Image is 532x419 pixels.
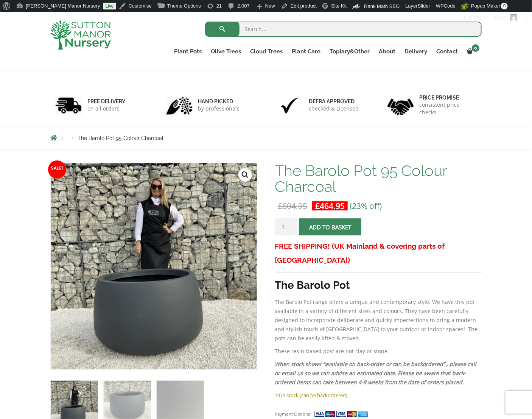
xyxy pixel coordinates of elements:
a: Plant Pots [170,46,206,57]
img: 3.jpg [277,96,303,115]
a: Cloud Trees [246,46,287,57]
a: Live [103,3,116,9]
p: These resin-based post are not clay or stone. [275,347,482,356]
h6: Price promise [420,94,477,101]
p: consistent price checks [420,101,477,116]
a: Olive Trees [206,46,246,57]
input: Product quantity [275,218,297,235]
img: 2.jpg [166,96,193,115]
img: 4.jpg [387,94,414,117]
img: payment supported [314,410,371,418]
p: 14 in stock (can be backordered) [275,391,482,400]
span: £ [315,201,320,211]
a: 0 [462,46,482,57]
span: The Barolo Pot 95 Colour Charcoal [78,135,163,141]
a: Topiary&Other [325,46,374,57]
span: 0 [472,44,479,52]
h3: FREE SHIPPING! (UK Mainland & covering parts of [GEOGRAPHIC_DATA]) [275,239,482,267]
bdi: 604.95 [278,201,307,211]
p: checked & Licensed [309,105,359,112]
a: Contact [432,46,462,57]
p: by professionals [198,105,240,112]
a: About [374,46,400,57]
button: Add to basket [299,218,361,235]
span: Rank Math SEO [364,3,400,9]
bdi: 464.95 [315,201,345,211]
a: Plant Care [287,46,325,57]
input: Search... [205,22,482,37]
h6: hand picked [198,98,240,105]
p: on all orders [87,105,125,112]
p: The Barolo Pot range offers a unique and contemporary style. We have this pot available in a vari... [275,298,482,343]
a: Delivery [400,46,432,57]
nav: Breadcrumbs [50,135,482,141]
small: Payment Options: [275,411,311,417]
span: Sale! [48,160,66,179]
em: When stock shows “available on back-order or can be backordered” , please call or email us so we ... [275,360,477,386]
a: View full-screen image gallery [238,168,252,182]
h6: FREE DELIVERY [87,98,125,105]
span: Site Kit [331,3,347,9]
span: [PERSON_NAME] [468,15,508,21]
span: £ [278,201,282,211]
h1: The Barolo Pot 95 Colour Charcoal [275,163,482,195]
h6: Defra approved [309,98,359,105]
span: 0 [501,3,508,9]
img: logo [50,20,111,50]
a: Hi, [459,12,520,24]
span: (23% off) [350,201,382,211]
strong: The Barolo Pot [275,279,350,291]
img: 1.jpg [55,96,82,115]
